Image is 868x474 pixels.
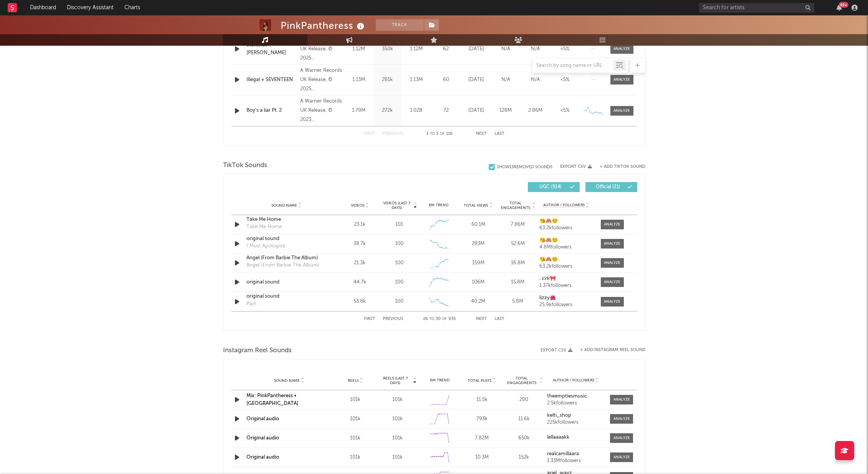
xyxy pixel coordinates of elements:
[336,434,375,442] div: 101k
[223,161,267,170] span: TikTok Sounds
[547,401,605,406] div: 2.5k followers
[281,19,366,32] div: PinkPantheress
[300,97,342,124] div: A Warner Records UK Release, © 2023 PinkPantheress
[336,454,375,461] div: 101k
[246,235,327,243] a: original sound
[505,396,543,404] div: 200
[552,45,578,53] div: <5%
[246,107,297,114] a: Boy's a liar Pt. 2
[539,276,556,281] strong: 𝒩𝒮𝑅🎀
[336,415,375,423] div: 101k
[505,376,539,385] span: Total Engagements
[547,413,571,418] strong: kelti_shop
[493,107,519,114] div: 128M
[494,317,504,321] button: Last
[699,3,814,13] input: Search for artists
[381,201,412,210] span: Videos (last 7 days)
[547,451,605,457] a: realcamillaara
[246,242,285,250] div: I Must Apologize
[346,76,371,84] div: 1.13M
[539,295,556,300] strong: lizzy🌺
[274,378,300,383] span: Sound Name
[500,240,536,248] div: 52.6M
[539,225,593,231] div: 63.2k followers
[547,420,605,425] div: 225k followers
[383,132,403,136] button: Previous
[433,45,460,53] div: 62
[348,378,359,383] span: Reels
[505,434,543,442] div: 650k
[246,254,327,262] div: Angel (From Barbie The Album)
[539,238,558,243] strong: 😘🙈☺️
[375,107,400,114] div: 272k
[460,221,496,229] div: 60.1M
[418,129,461,139] div: 1 5 116
[547,413,605,418] a: kelti_shop
[379,434,417,442] div: 101k
[539,257,558,262] strong: 😘🙈☺️
[460,259,496,267] div: 159M
[837,5,842,11] button: 99+
[539,276,593,282] a: 𝒩𝒮𝑅🎀
[246,300,256,308] div: Pain
[300,66,342,94] div: A Warner Records UK Release, © 2025 PinkPantheress
[539,302,593,308] div: 25.9k followers
[552,107,578,114] div: <5%
[505,454,543,461] div: 152k
[572,348,645,352] div: + Add Instagram Reel Sound
[433,76,460,84] div: 60
[336,396,375,404] div: 101k
[547,458,605,464] div: 1.33M followers
[460,240,496,248] div: 283M
[246,76,297,84] div: Illegal + SEVENTEEN
[346,107,371,114] div: 1.79M
[539,245,593,250] div: 4.8M followers
[476,132,487,136] button: Next
[460,278,496,286] div: 106M
[379,376,412,385] span: Reels (last 7 days)
[395,221,403,229] div: 101
[300,35,342,63] div: A Warner Records UK Release, © 2025 PinkPantheress
[547,451,579,456] strong: realcamillaara
[493,76,519,84] div: N/A
[342,259,378,267] div: 21.3k
[421,378,459,383] div: 6M Trend
[376,19,424,31] button: Track
[342,298,378,305] div: 53.8k
[590,185,626,189] span: Official ( 21 )
[505,415,543,423] div: 11.6k
[271,203,297,208] span: Sound Name
[375,76,400,84] div: 281k
[383,317,403,321] button: Previous
[342,278,378,286] div: 44.7k
[464,203,488,208] span: Total Views
[463,45,489,53] div: [DATE]
[246,41,297,56] a: Stateside + [PERSON_NAME]
[395,278,403,286] div: 100
[539,264,593,269] div: 63.2k followers
[463,76,489,84] div: [DATE]
[364,317,375,321] button: First
[522,107,548,114] div: 2.86M
[500,259,536,267] div: 16.8M
[404,107,429,114] div: 1.02B
[246,293,327,300] a: original sound
[430,132,435,136] span: to
[500,221,536,229] div: 7.86M
[463,107,489,114] div: [DATE]
[543,203,585,208] span: Author / Followers
[460,298,496,305] div: 40.2M
[585,182,637,192] button: Official(21)
[395,298,403,305] div: 100
[553,378,594,383] span: Author / Followers
[500,201,531,210] span: Total Engagements
[246,278,327,286] a: original sound
[532,63,613,69] input: Search by song name or URL
[476,317,487,321] button: Next
[463,434,501,442] div: 7.82M
[375,45,400,53] div: 350k
[379,415,417,423] div: 101k
[541,348,572,353] button: Export CSV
